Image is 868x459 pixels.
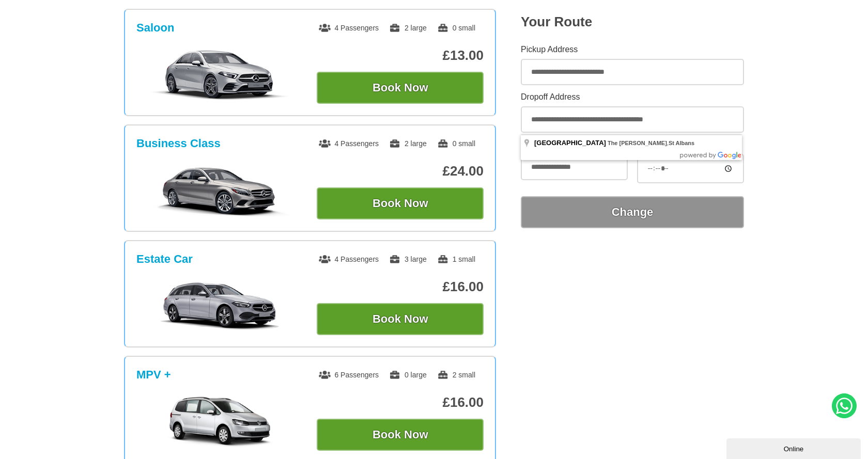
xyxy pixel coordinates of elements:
label: Dropoff Address [521,93,744,101]
span: The [PERSON_NAME] [608,140,667,146]
span: 2 large [389,24,427,32]
iframe: chat widget [726,436,863,459]
span: 4 Passengers [319,24,379,32]
h2: Your Route [521,14,744,30]
span: 2 small [437,371,475,379]
label: Pickup Address [521,45,744,54]
span: St Albans [669,140,694,146]
span: 6 Passengers [319,371,379,379]
span: 2 large [389,139,427,148]
p: £13.00 [317,48,484,64]
span: 0 small [437,139,475,148]
button: Book Now [317,419,484,451]
h3: Saloon [136,21,174,35]
button: Book Now [317,72,484,104]
span: 0 large [389,371,427,379]
span: 4 Passengers [319,139,379,148]
h3: MPV + [136,368,171,382]
h3: Business Class [136,137,221,150]
img: Business Class [142,165,298,216]
p: £16.00 [317,279,484,295]
span: 3 large [389,255,427,263]
button: Change [521,196,744,228]
span: 0 small [437,24,475,32]
button: Book Now [317,187,484,219]
p: £24.00 [317,163,484,179]
span: 4 Passengers [319,255,379,263]
span: , [608,140,694,146]
p: £16.00 [317,394,484,410]
button: Book Now [317,303,484,335]
img: Saloon [142,49,298,101]
span: 1 small [437,255,475,263]
img: MPV + [142,396,298,448]
span: [GEOGRAPHIC_DATA] [534,139,606,147]
h3: Estate Car [136,252,193,266]
img: Estate Car [142,280,298,332]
